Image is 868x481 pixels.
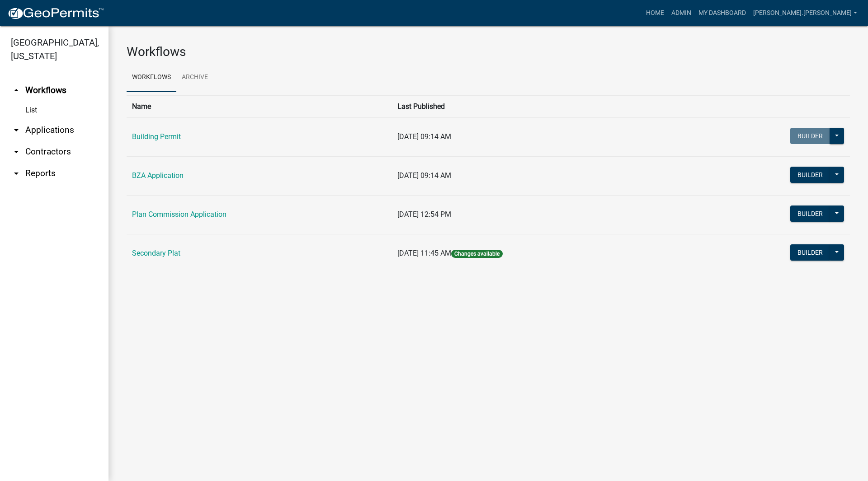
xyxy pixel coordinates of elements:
[750,5,861,22] a: [PERSON_NAME].[PERSON_NAME]
[11,85,22,96] i: arrow_drop_up
[127,44,850,60] h3: Workflows
[11,168,22,179] i: arrow_drop_down
[695,5,750,22] a: My Dashboard
[451,250,503,258] span: Changes available
[132,132,181,141] a: Building Permit
[642,5,668,22] a: Home
[392,95,685,117] th: Last Published
[11,125,22,135] i: arrow_drop_down
[790,205,830,222] button: Builder
[397,171,451,180] span: [DATE] 09:14 AM
[132,210,226,219] a: Plan Commission Application
[127,95,392,117] th: Name
[11,146,22,157] i: arrow_drop_down
[790,167,830,183] button: Builder
[176,63,213,92] a: Archive
[790,244,830,261] button: Builder
[790,128,830,144] button: Builder
[397,210,451,219] span: [DATE] 12:54 PM
[668,5,695,22] a: Admin
[397,132,451,141] span: [DATE] 09:14 AM
[397,249,451,257] span: [DATE] 11:45 AM
[132,171,184,180] a: BZA Application
[127,63,176,92] a: Workflows
[132,249,180,257] a: Secondary Plat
